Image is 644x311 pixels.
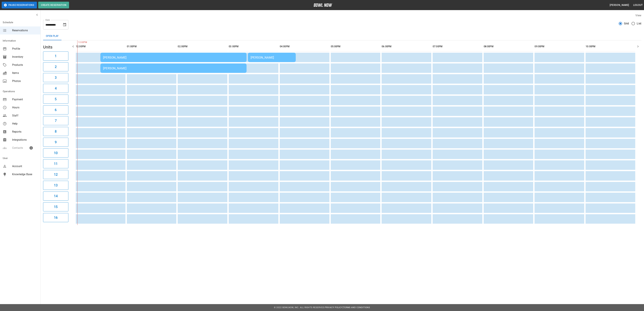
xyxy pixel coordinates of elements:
[43,32,61,40] button: Open Play
[74,40,637,225] table: sticky table
[12,28,38,32] span: Reservations
[43,148,68,158] button: 10
[43,170,68,179] button: 12
[43,44,68,50] h5: Units
[12,164,38,168] span: Account
[55,118,57,123] h6: 7
[76,42,125,51] th: 12:00PM
[325,306,343,309] a: Privacy Policy
[54,172,58,177] h6: 12
[624,22,629,26] span: Grid
[12,106,38,110] span: Hours
[12,114,38,118] span: Staff
[54,150,58,156] h6: 10
[43,32,641,40] div: inventory tabs
[54,215,58,220] h6: 16
[43,73,68,82] button: 3
[12,55,38,59] span: Inventory
[43,95,68,104] button: 5
[43,159,68,168] button: 11
[103,56,244,59] div: [PERSON_NAME]
[55,75,57,80] h6: 3
[608,2,630,8] button: [PERSON_NAME]
[55,96,57,102] h6: 5
[635,14,641,17] label: View
[314,3,332,7] img: logo
[54,204,58,210] h6: 15
[43,138,68,147] button: 9
[43,127,68,136] button: 8
[54,193,58,199] h6: 14
[103,66,244,70] div: [PERSON_NAME]
[55,86,57,91] h6: 4
[38,2,69,8] button: Create Reservation
[12,79,38,83] span: Photos
[55,64,57,70] h6: 2
[343,306,370,309] a: Terms and Conditions
[433,42,482,51] th: 07:00PM
[43,116,68,125] button: 7
[55,107,57,113] h6: 6
[12,97,38,101] span: Payment
[55,140,57,145] h6: 9
[632,2,644,8] button: Logout
[251,56,293,59] div: [PERSON_NAME]
[12,130,38,134] span: Reports
[54,161,58,166] h6: 11
[637,22,641,26] span: List
[12,63,38,67] span: Products
[43,105,68,114] button: 6
[2,2,37,8] button: Pause Reservations
[12,71,38,75] span: Items
[43,84,68,93] button: 4
[382,42,431,51] th: 06:00PM
[61,21,68,28] button: Choose date, selected date is Sep 6, 2025
[55,129,57,134] h6: 8
[274,306,325,309] span: © 2022 BowlNow, Inc. All Rights Reserved.
[43,51,68,61] button: 1
[43,213,68,222] button: 16
[54,183,58,188] h6: 13
[12,122,38,126] span: Help
[12,172,38,176] span: Knowledge Base
[43,181,68,190] button: 13
[55,53,57,59] h6: 1
[43,202,68,211] button: 15
[43,62,68,71] button: 2
[12,138,38,142] span: Integrations
[43,192,68,201] button: 14
[12,47,38,51] span: Profile
[77,41,78,44] span: 12:02PM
